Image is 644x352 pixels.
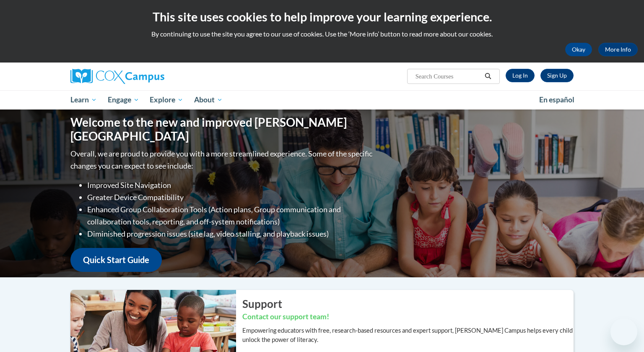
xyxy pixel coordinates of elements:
[6,8,638,25] h2: This site uses cookies to help improve your learning experience.
[194,95,223,105] span: About
[610,318,637,345] iframe: Button to launch messaging window
[6,29,638,39] p: By continuing to use the site you agree to our use of cookies. Use the ‘More info’ button to read...
[242,326,574,344] p: Empowering educators with free, research-based resources and expert support, [PERSON_NAME] Campus...
[482,71,494,81] button: Search
[539,95,574,104] span: En español
[102,90,145,110] a: Engage
[540,69,574,82] a: Register
[87,203,374,228] li: Enhanced Group Collaboration Tools (Action plans, Group communication and collaboration tools, re...
[189,90,228,110] a: About
[150,95,183,105] span: Explore
[242,296,574,311] h2: Support
[242,312,574,322] h3: Contact our support team!
[70,95,97,105] span: Learn
[58,90,586,110] div: Main menu
[70,69,230,84] a: Cox Campus
[87,179,374,191] li: Improved Site Navigation
[70,115,374,143] h1: Welcome to the new and improved [PERSON_NAME][GEOGRAPHIC_DATA]
[87,191,374,203] li: Greater Device Compatibility
[534,91,580,109] a: En español
[598,43,638,56] a: More Info
[506,69,535,82] a: Log In
[70,248,162,272] a: Quick Start Guide
[565,43,592,56] button: Okay
[144,90,189,110] a: Explore
[415,71,482,81] input: Search Courses
[108,95,139,105] span: Engage
[65,90,102,110] a: Learn
[87,228,374,240] li: Diminished progression issues (site lag, video stalling, and playback issues)
[70,69,164,84] img: Cox Campus
[70,148,374,172] p: Overall, we are proud to provide you with a more streamlined experience. Some of the specific cha...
